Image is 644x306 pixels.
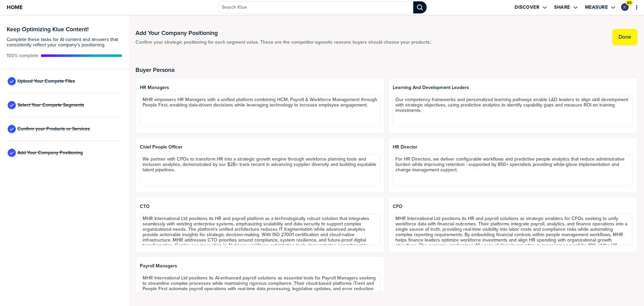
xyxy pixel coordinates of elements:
label: Measure [585,4,608,10]
button: Done [612,29,637,45]
span: Complete these tasks for AI content and answers that consistently reflect your company’s position... [7,37,122,48]
textarea: MHR International Ltd positions its AI-enhanced payroll solutions as essential tools for Payroll ... [140,273,380,305]
span: Payroll Managers [140,263,380,269]
span: CFO [393,204,633,209]
label: Discover [515,4,539,10]
img: 484a48ad0c1394ea3379a8f8b7850742-sml.png [622,4,628,10]
textarea: MHR International Ltd positions its HR and payroll platform as a technologically robust solution ... [140,213,380,245]
span: Confirm your strategic positioning for each segment value. These are the competitor-agnostic reas... [136,40,431,45]
div: Search Klue [413,1,427,13]
textarea: For HR Directors, we deliver configurable workflows and predictive people analytics that reduce a... [393,154,633,186]
h3: Keep Optimizing Klue Content! [7,26,122,32]
span: CTO [140,204,380,209]
span: Home [7,4,22,10]
input: Search Klue [217,1,413,13]
label: Done [619,34,631,40]
span: Add Your Company Positioning [17,150,83,156]
span: Select Your Compete Segments [17,102,84,108]
textarea: Our competency frameworks and personalized learning pathways enable L&D leaders to align skill de... [393,94,633,126]
span: Confirm your Products or Services [17,126,90,132]
h2: Buyer Persona [136,67,637,73]
label: Share [554,4,570,10]
textarea: MHR International Ltd positions its HR and payroll solutions as strategic enablers for CFOs seeki... [393,213,633,245]
span: Chief People Officer [140,144,380,150]
textarea: We partner with CPOs to transform HR into a strategic growth engine through workforce planning to... [140,154,380,186]
h1: Add Your Company Positioning [136,29,431,37]
textarea: MHR empowers HR Managers with a unified platform combining HCM, Payroll & Workforce Management th... [140,94,380,126]
div: Joseph Coleshaw [621,3,629,11]
span: Upload Your Compete Files [17,79,75,84]
span: Learning and Development Leaders [393,85,633,90]
span: 45 [627,0,632,5]
a: Edit Profile [621,3,629,11]
span: HR Director [393,144,633,150]
span: Active [7,53,38,58]
span: HR Managers [140,85,380,90]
